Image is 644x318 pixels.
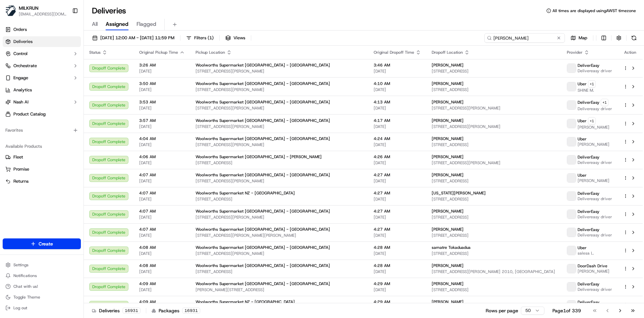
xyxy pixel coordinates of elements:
span: [DATE] [139,87,185,92]
span: 4:27 AM [374,190,421,196]
span: Fleet [13,154,23,160]
span: [PERSON_NAME] [432,118,464,123]
span: [STREET_ADDRESS][PERSON_NAME] [432,105,556,111]
button: +1 [601,99,608,106]
span: [STREET_ADDRESS][PERSON_NAME] [196,87,363,92]
div: Deliveries [92,307,141,314]
span: 4:27 AM [374,209,421,214]
span: [PERSON_NAME] [432,172,464,178]
span: DeliverEasy [578,100,599,105]
button: Returns [3,176,81,187]
span: [DATE] [374,160,421,166]
button: Promise [3,164,81,175]
span: [DATE] [374,124,421,129]
span: [STREET_ADDRESS][PERSON_NAME] 2010, [GEOGRAPHIC_DATA] [432,269,556,274]
button: Control [3,48,81,59]
span: Deliveries [13,39,33,45]
span: [DATE] [374,69,421,74]
span: [PERSON_NAME] [432,281,464,286]
span: [PERSON_NAME] [432,81,464,86]
span: 4:09 AM [139,281,185,286]
span: 4:07 AM [139,227,185,232]
span: ( 1 ) [208,35,214,41]
span: Delivereasy driver [578,196,612,201]
span: [STREET_ADDRESS][PERSON_NAME] [196,105,363,111]
span: Woolworths Supermarket NZ - [GEOGRAPHIC_DATA] [196,299,295,305]
span: Nash AI [13,99,29,105]
span: [STREET_ADDRESS][PERSON_NAME] [196,142,363,147]
button: Settings [3,260,81,270]
span: 3:26 AM [139,62,185,68]
span: Settings [13,262,29,268]
button: Create [3,238,81,249]
span: [STREET_ADDRESS] [432,215,556,220]
span: [DATE] [139,215,185,220]
button: Refresh [629,33,639,43]
span: 4:26 AM [374,154,421,160]
span: [EMAIL_ADDRESS][DOMAIN_NAME] [19,11,67,17]
span: Views [233,35,245,41]
span: MILKRUN [19,5,39,11]
span: [PERSON_NAME] [578,125,609,130]
span: [DATE] [374,251,421,256]
span: [STREET_ADDRESS] [196,160,363,166]
span: [DATE] [139,269,185,274]
a: Returns [5,178,78,184]
a: Analytics [3,85,81,95]
span: 4:17 AM [374,118,421,123]
span: 4:29 AM [374,281,421,286]
span: Pickup Location [196,50,225,55]
span: Uber [578,136,587,142]
span: DeliverEasy [578,209,599,214]
button: MILKRUNMILKRUN[EMAIL_ADDRESS][DOMAIN_NAME] [3,3,69,19]
span: [STREET_ADDRESS][PERSON_NAME] [196,251,363,256]
span: 3:57 AM [139,118,185,123]
a: Deliveries [3,36,81,47]
a: Fleet [5,154,78,160]
button: Filters(1) [183,33,217,43]
span: Uber [578,245,587,251]
span: Delivereasy driver [578,68,612,74]
span: DeliverEasy [578,154,599,160]
span: 4:13 AM [374,99,421,105]
span: Delivereasy driver [578,214,612,220]
span: Chat with us! [13,284,38,289]
span: [STREET_ADDRESS][PERSON_NAME] [432,124,556,129]
span: Create [39,240,53,247]
span: 4:09 AM [139,299,185,305]
span: [PERSON_NAME] [432,154,464,160]
span: [DATE] [374,178,421,184]
div: Favorites [3,125,81,136]
span: [DATE] [139,105,185,111]
span: 4:27 AM [374,227,421,232]
span: Woolworths Supermarket [GEOGRAPHIC_DATA] - [GEOGRAPHIC_DATA] [196,136,330,141]
span: Uber [578,173,587,178]
span: Map [579,35,587,41]
button: Notifications [3,271,81,280]
span: Woolworths Supermarket [GEOGRAPHIC_DATA] - [GEOGRAPHIC_DATA] [196,281,330,286]
span: Woolworths Supermarket [GEOGRAPHIC_DATA] - [GEOGRAPHIC_DATA] [196,245,330,250]
span: [STREET_ADDRESS] [432,142,556,147]
span: 4:08 AM [139,245,185,250]
span: [US_STATE][PERSON_NAME] [432,190,486,196]
span: salesa L. [578,251,594,256]
span: Woolworths Supermarket [GEOGRAPHIC_DATA] - [GEOGRAPHIC_DATA] [196,62,330,68]
span: [DATE] [139,142,185,147]
span: DeliverEasy [578,300,599,305]
span: Assigned [106,20,128,28]
span: DoorDash Drive [578,263,607,269]
span: [PERSON_NAME] [432,227,464,232]
span: Engage [13,75,28,81]
span: [STREET_ADDRESS] [196,269,363,274]
span: [STREET_ADDRESS] [432,233,556,238]
span: Woolworths Supermarket [GEOGRAPHIC_DATA] - [GEOGRAPHIC_DATA] [196,99,330,105]
span: 3:50 AM [139,81,185,86]
span: Flagged [137,20,156,28]
button: Engage [3,73,81,83]
span: [STREET_ADDRESS][PERSON_NAME] [196,69,363,74]
span: [DATE] [374,105,421,111]
span: 4:29 AM [374,299,421,305]
span: [DATE] [139,178,185,184]
span: DeliverEasy [578,281,599,287]
span: 4:28 AM [374,245,421,250]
